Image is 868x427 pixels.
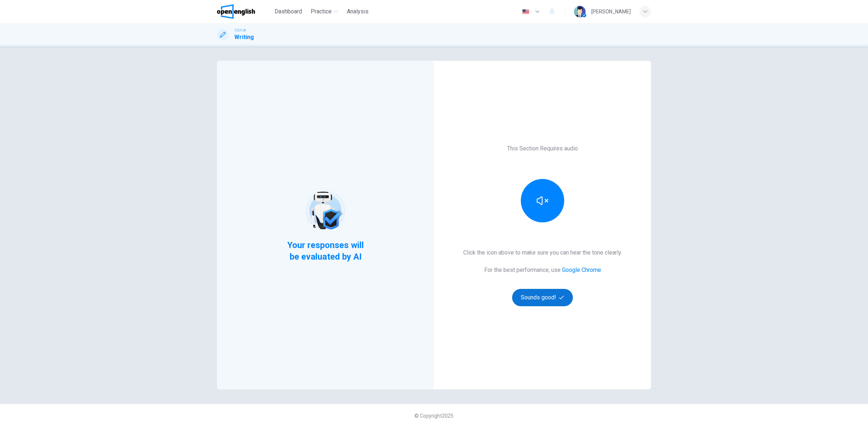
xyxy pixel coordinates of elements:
img: Profile picture [574,6,586,17]
a: Google Chrome [562,266,601,273]
span: TOEFL® [234,28,246,33]
h6: This Section Requires audio [507,144,578,153]
img: OpenEnglish logo [217,4,255,19]
button: Practice [308,5,341,18]
img: robot icon [302,188,348,234]
button: Dashboard [272,5,305,18]
h6: For the best performance, use [484,266,601,274]
a: OpenEnglish logo [217,4,272,19]
h6: Click the icon above to make sure you can hear the tone clearly. [463,248,622,257]
h1: Writing [234,33,254,42]
div: [PERSON_NAME] [591,7,631,16]
span: Practice [311,7,332,16]
span: Analysis [347,7,369,16]
button: Analysis [344,5,371,18]
button: Sounds good! [512,289,573,306]
img: en [521,9,530,14]
span: Dashboard [275,7,302,16]
span: © Copyright 2025 [414,413,454,419]
span: Your responses will be evaluated by AI [282,239,370,262]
